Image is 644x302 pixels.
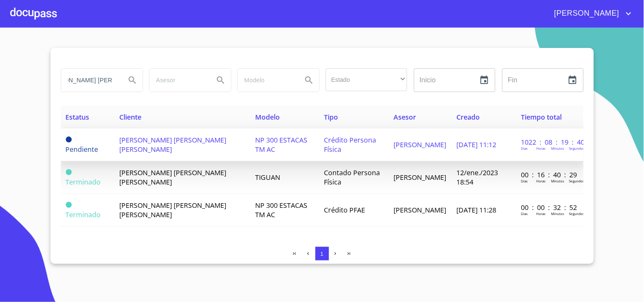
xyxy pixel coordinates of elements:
[536,211,546,216] p: Horas
[521,203,578,212] p: 00 : 00 : 32 : 52
[394,140,447,149] span: [PERSON_NAME]
[119,135,226,154] span: [PERSON_NAME] [PERSON_NAME] [PERSON_NAME]
[324,112,338,122] span: Tipo
[255,173,280,182] span: TIGUAN
[119,112,141,122] span: Cliente
[255,201,307,219] span: NP 300 ESTACAS TM AC
[551,211,564,216] p: Minutos
[457,140,497,149] span: [DATE] 11:12
[122,70,143,90] button: Search
[119,168,226,187] span: [PERSON_NAME] [PERSON_NAME] [PERSON_NAME]
[238,69,295,92] input: search
[551,146,564,151] p: Minutos
[66,137,72,143] span: Pendiente
[61,69,119,92] input: search
[521,211,528,216] p: Dias
[536,179,546,183] p: Horas
[66,177,101,187] span: Terminado
[569,179,585,183] p: Segundos
[211,70,231,90] button: Search
[457,205,497,215] span: [DATE] 11:28
[536,146,546,151] p: Horas
[569,211,585,216] p: Segundos
[315,247,329,260] button: 1
[521,170,578,179] p: 00 : 16 : 40 : 29
[66,169,72,175] span: Terminado
[394,173,447,182] span: [PERSON_NAME]
[551,179,564,183] p: Minutos
[457,112,480,122] span: Creado
[548,7,624,20] span: [PERSON_NAME]
[521,179,528,183] p: Dias
[326,68,407,91] div: ​
[321,251,323,257] span: 1
[66,210,101,219] span: Terminado
[394,112,416,122] span: Asesor
[119,201,226,219] span: [PERSON_NAME] [PERSON_NAME] [PERSON_NAME]
[255,135,307,154] span: NP 300 ESTACAS TM AC
[149,69,207,92] input: search
[299,70,319,90] button: Search
[548,7,634,20] button: account of current user
[66,112,90,122] span: Estatus
[66,202,72,208] span: Terminado
[324,205,366,215] span: Crédito PFAE
[521,137,578,147] p: 1022 : 08 : 19 : 40
[521,112,562,122] span: Tiempo total
[324,135,377,154] span: Crédito Persona Física
[394,205,447,215] span: [PERSON_NAME]
[255,112,280,122] span: Modelo
[324,168,380,187] span: Contado Persona Física
[457,168,498,187] span: 12/ene./2023 18:54
[521,146,528,151] p: Dias
[66,145,98,154] span: Pendiente
[569,146,585,151] p: Segundos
